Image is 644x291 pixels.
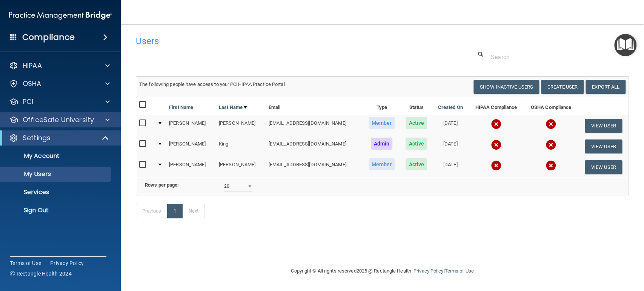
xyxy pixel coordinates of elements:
th: HIPAA Compliance [468,97,524,115]
img: cross.ca9f0e7f.svg [491,119,501,129]
td: [EMAIL_ADDRESS][DOMAIN_NAME] [266,136,363,157]
b: Rows per page: [145,182,179,188]
img: cross.ca9f0e7f.svg [491,160,501,171]
p: OfficeSafe University [23,115,94,124]
h4: Compliance [22,32,75,43]
td: [PERSON_NAME] [216,115,266,136]
a: Next [182,204,205,218]
p: My Account [5,152,108,160]
button: Create User [541,80,584,94]
p: PCI [23,97,33,106]
img: cross.ca9f0e7f.svg [546,139,556,150]
a: Settings [9,133,109,142]
a: Created On [438,103,463,112]
td: [EMAIL_ADDRESS][DOMAIN_NAME] [266,115,363,136]
td: [DATE] [432,136,468,157]
th: Email [266,97,363,115]
th: Status [400,97,432,115]
button: Show Inactive Users [473,80,539,94]
div: Copyright © All rights reserved 2025 @ Rectangle Health | | [245,259,520,283]
img: cross.ca9f0e7f.svg [546,160,556,171]
span: Ⓒ Rectangle Health 2024 [10,270,72,277]
a: First Name [169,103,193,112]
p: HIPAA [23,61,42,70]
a: 1 [167,204,183,218]
button: View User [585,139,622,153]
img: cross.ca9f0e7f.svg [546,119,556,129]
span: Member [369,117,395,129]
td: [PERSON_NAME] [166,157,216,177]
span: Active [406,138,427,150]
td: [PERSON_NAME] [166,115,216,136]
span: Admin [371,138,393,150]
h4: Users [136,36,419,46]
a: Privacy Policy [413,268,443,274]
span: Member [369,158,395,170]
p: Settings [23,133,51,142]
a: Terms of Use [444,268,473,274]
p: My Users [5,170,108,178]
th: Type [363,97,401,115]
td: [DATE] [432,115,468,136]
span: Active [406,158,427,170]
a: HIPAA [9,61,110,70]
span: Active [406,117,427,129]
button: View User [585,119,622,133]
td: [EMAIL_ADDRESS][DOMAIN_NAME] [266,157,363,177]
td: [PERSON_NAME] [166,136,216,157]
img: cross.ca9f0e7f.svg [491,139,501,150]
p: OSHA [23,79,41,88]
td: [DATE] [432,157,468,177]
a: Last Name [219,103,247,112]
p: Services [5,188,108,196]
a: OfficeSafe University [9,115,110,124]
a: Previous [136,204,168,218]
input: Search [491,50,623,64]
p: Sign Out [5,207,108,214]
td: King [216,136,266,157]
a: Privacy Policy [50,259,84,267]
a: OSHA [9,79,110,88]
a: Export All [586,80,626,94]
button: View User [585,160,622,174]
span: The following people have access to your PCIHIPAA Practice Portal [139,81,285,87]
img: PMB logo [9,8,112,23]
button: Open Resource Center [614,34,636,56]
a: Terms of Use [10,259,41,267]
a: PCI [9,97,110,106]
td: [PERSON_NAME] [216,157,266,177]
th: OSHA Compliance [524,97,578,115]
